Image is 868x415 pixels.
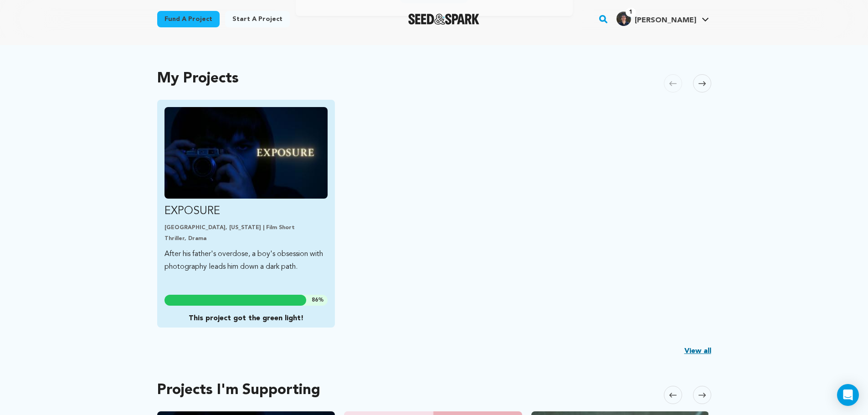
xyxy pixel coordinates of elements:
h2: My Projects [157,72,239,85]
img: Seed&Spark Logo Dark Mode [408,14,480,25]
span: 1 [626,8,636,17]
span: % [312,297,324,304]
p: [GEOGRAPHIC_DATA], [US_STATE] | Film Short [164,224,328,231]
a: Fund EXPOSURE [164,107,328,273]
p: EXPOSURE [164,204,328,219]
div: Open Intercom Messenger [837,384,859,406]
span: Daniel J.'s Profile [615,10,711,29]
a: View all [684,346,711,357]
a: Seed&Spark Homepage [408,14,480,25]
a: Start a project [225,11,290,27]
p: This project got the green light! [164,313,328,324]
p: After his father's overdose, a boy's obsession with photography leads him down a dark path. [164,248,328,273]
p: Thriller, Drama [164,235,328,242]
h2: Projects I'm Supporting [157,384,320,397]
a: Daniel J.'s Profile [615,10,711,26]
a: Fund a project [157,11,220,27]
div: Daniel J.'s Profile [616,11,696,26]
span: [PERSON_NAME] [635,17,696,24]
img: a75ee1c008572ebf.jpg [616,11,631,26]
span: 86 [312,297,318,303]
